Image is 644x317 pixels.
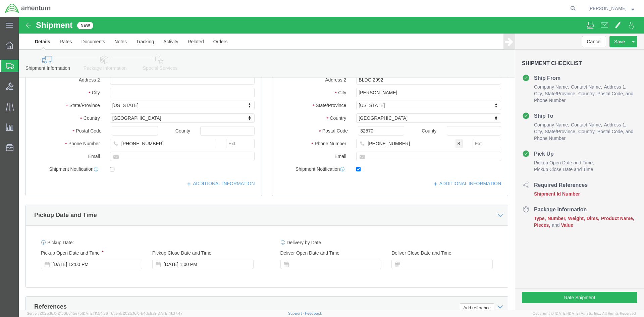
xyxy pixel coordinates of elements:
img: logo [5,3,51,13]
a: Support [288,311,305,315]
iframe: FS Legacy Container [19,17,644,310]
span: Server: 2025.16.0-21b0bc45e7b [27,311,108,315]
span: Copyright © [DATE]-[DATE] Agistix Inc., All Rights Reserved [533,311,636,316]
span: [DATE] 11:54:36 [82,311,108,315]
button: [PERSON_NAME] [588,4,635,12]
a: Feedback [305,311,322,315]
span: Erica Gatica [588,5,627,12]
span: Client: 2025.16.0-b4dc8a9 [111,311,183,315]
span: [DATE] 11:37:47 [157,311,183,315]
